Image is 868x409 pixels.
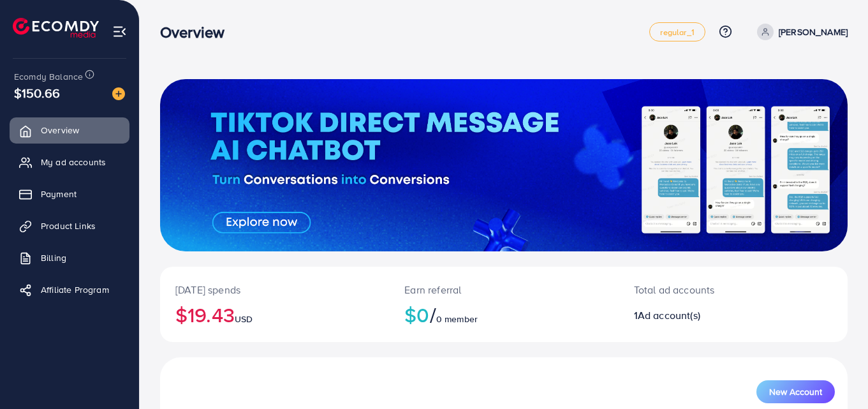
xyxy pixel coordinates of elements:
[404,282,603,297] p: Earn referral
[10,277,129,302] a: Affiliate Program
[175,302,374,327] h2: $19.43
[13,18,99,38] img: logo
[10,245,129,271] a: Billing
[41,124,79,137] span: Overview
[10,213,129,239] a: Product Links
[41,156,106,168] span: My ad accounts
[10,117,129,143] a: Overview
[752,24,848,40] a: [PERSON_NAME]
[634,309,776,322] h2: 1
[814,352,858,399] iframe: Chat
[649,22,705,41] a: regular_1
[112,24,127,39] img: menu
[10,149,129,175] a: My ad accounts
[779,24,848,40] p: [PERSON_NAME]
[769,387,822,396] span: New Account
[634,282,776,297] p: Total ad accounts
[235,313,253,325] span: USD
[756,380,835,403] button: New Account
[175,282,374,297] p: [DATE] spends
[436,313,478,325] span: 0 member
[430,300,436,329] span: /
[41,219,96,232] span: Product Links
[638,308,700,322] span: Ad account(s)
[10,181,129,207] a: Payment
[160,23,235,41] h3: Overview
[14,70,83,83] span: Ecomdy Balance
[660,28,694,36] span: regular_1
[41,188,77,200] span: Payment
[41,251,66,264] span: Billing
[112,87,125,100] img: image
[14,84,60,102] span: $150.66
[404,302,603,327] h2: $0
[41,283,109,296] span: Affiliate Program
